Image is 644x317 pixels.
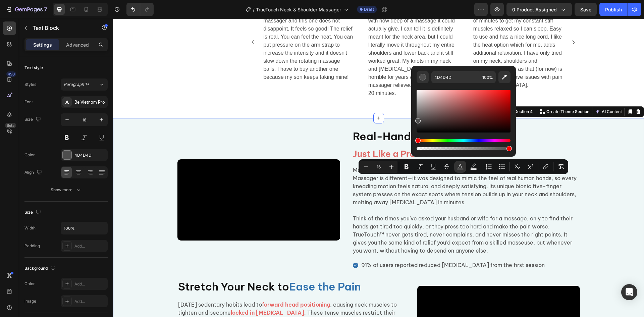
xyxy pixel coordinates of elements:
button: 0 product assigned [506,3,572,16]
div: Padding [24,243,40,249]
div: Width [24,225,36,231]
div: Styles [24,82,36,88]
p: Just Like a Professional Touch [240,129,466,141]
strong: forward head positioning [149,282,217,289]
button: Carousel Next Arrow [455,18,466,29]
p: Text Block [33,24,90,32]
div: Open Intercom Messenger [621,284,637,300]
input: E.g FFFFFF [431,71,480,83]
span: Draft [364,6,374,12]
div: Background [24,264,57,273]
video: Video [64,141,227,222]
button: AI Content [481,89,510,97]
span: / [253,6,255,13]
div: Show more [51,187,82,193]
div: Be Vietnam Pro [74,99,106,105]
div: Add... [74,243,106,249]
span: TrueTouch Neck & Shoulder Massager [256,6,341,13]
h2: Stretch Your Neck to [64,260,292,276]
strong: locked in [MEDICAL_DATA] [118,290,191,297]
div: Font [24,99,33,105]
div: Add... [74,281,106,287]
h2: Rich Text Editor. Editing area: main [239,110,467,125]
div: 450 [6,71,16,77]
p: 7 [44,5,47,13]
div: Align [24,168,43,177]
span: Paragraph 1* [64,82,89,88]
div: Size [24,115,42,124]
span: Save [580,7,591,12]
p: 91% of users reported reduced [MEDICAL_DATA] from the first session [248,242,432,251]
div: Section 4 [400,90,421,96]
p: Create Theme Section [433,90,476,96]
button: 7 [3,3,50,16]
span: 0 product assigned [512,6,557,13]
div: Editor contextual toolbar [359,159,568,174]
h2: Rich Text Editor. Editing area: main [239,129,467,142]
div: Publish [605,6,622,13]
div: Image [24,298,36,304]
span: Think of the times you’ve asked your husband or wife for a massage, only to find their hands get ... [240,196,460,235]
iframe: Design area [113,19,644,317]
div: Hue [417,139,511,142]
input: Auto [61,222,107,234]
p: [DATE] sedentary habits lead to , causing neck muscles to tighten and become . These tense muscle... [65,282,291,306]
button: Paragraph 1* [61,78,108,91]
span: % [489,74,493,82]
span: Ease the Pain [176,261,248,274]
div: Undo/Redo [126,3,154,16]
p: Real-Hand Massage [240,111,466,125]
div: Beta [5,123,16,128]
button: Save [575,3,597,16]
p: Settings [33,41,52,48]
p: Advanced [66,41,89,48]
div: Size [24,208,42,217]
div: Text style [24,65,43,71]
span: Most massagers just buzz and vibrate, leaving you disappointed. The TrueTouch™ Massager is differ... [240,148,464,187]
div: Color [24,152,35,158]
button: Show more [24,184,108,196]
button: Publish [599,3,628,16]
div: 4D4D4D [74,152,106,158]
div: Rich Text Editor. Editing area: main [239,147,467,236]
div: Color [24,281,35,287]
div: Add... [74,299,106,305]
